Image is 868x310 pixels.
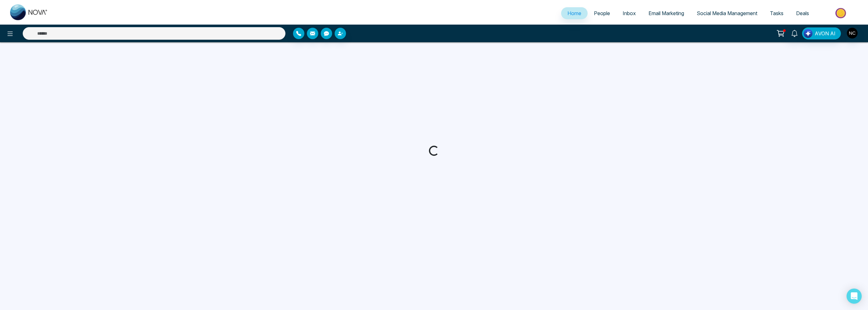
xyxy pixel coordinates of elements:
span: Email Marketing [648,10,684,16]
span: Home [567,10,581,16]
span: People [594,10,610,16]
img: Market-place.gif [818,6,864,20]
a: Tasks [764,7,790,19]
a: Home [561,7,588,19]
span: Inbox [623,10,636,16]
img: User Avatar [847,28,858,38]
button: AVON AI [802,27,841,39]
a: Deals [790,7,815,19]
span: Deals [796,10,809,16]
span: Social Media Management [697,10,757,16]
a: People [588,7,616,19]
a: Social Media Management [690,7,764,19]
a: Email Marketing [642,7,690,19]
span: Tasks [770,10,783,16]
span: AVON AI [815,30,836,37]
div: Open Intercom Messenger [847,289,862,304]
img: Nova CRM Logo [10,4,48,20]
img: Lead Flow [804,29,812,38]
a: Inbox [616,7,642,19]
